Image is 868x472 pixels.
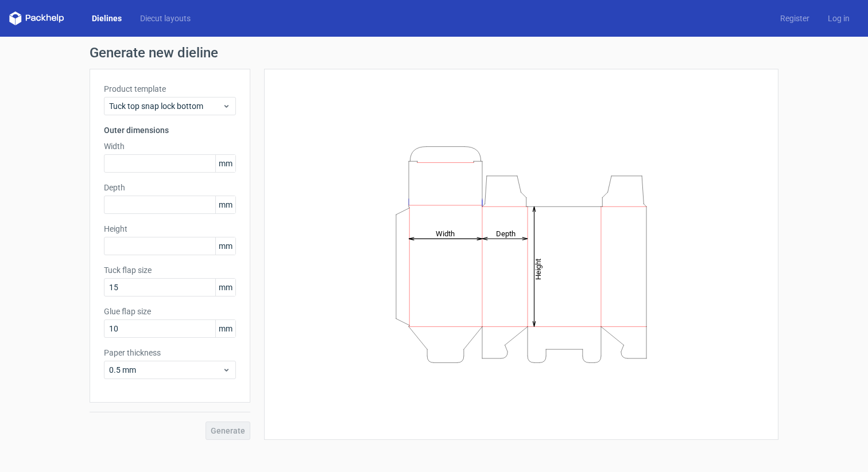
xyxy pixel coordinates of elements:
tspan: Height [534,258,542,279]
span: mm [215,237,235,255]
label: Glue flap size [104,306,236,317]
label: Width [104,141,236,152]
label: Paper thickness [104,347,236,358]
span: mm [215,155,235,172]
tspan: Depth [496,229,516,237]
a: Register [771,13,819,24]
h3: Outer dimensions [104,124,236,136]
a: Log in [819,13,859,24]
span: mm [215,320,235,337]
label: Depth [104,182,236,193]
tspan: Width [436,229,455,237]
label: Height [104,223,236,235]
span: 0.5 mm [109,364,222,376]
span: mm [215,279,235,296]
span: Tuck top snap lock bottom [109,100,222,112]
label: Tuck flap size [104,264,236,276]
a: Dielines [83,13,131,24]
span: mm [215,196,235,213]
label: Product template [104,83,236,95]
h1: Generate new dieline [90,46,778,60]
a: Diecut layouts [131,13,200,24]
